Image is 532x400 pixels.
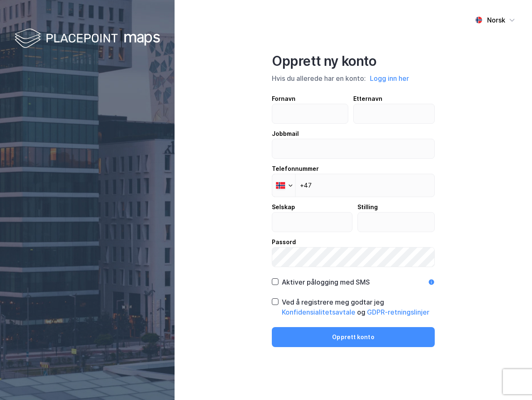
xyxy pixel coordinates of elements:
div: Ved å registrere meg godtar jeg og [282,297,435,317]
button: Logg inn her [367,73,411,84]
div: Etternavn [353,94,435,104]
div: Jobbmail [272,129,435,139]
div: Norsk [487,15,505,25]
button: Opprett konto [272,327,435,347]
div: Hvis du allerede har en konto: [272,73,435,84]
div: Fornavn [272,94,348,104]
img: logo-white.f07954bde2210d2a523dddb988cd2aa7.svg [15,27,160,51]
input: Telefonnummer [272,174,435,197]
div: Opprett ny konto [272,53,435,70]
div: Telefonnummer [272,164,435,174]
div: Norway: + 47 [272,174,295,197]
div: Passord [272,237,435,247]
div: Aktiver pålogging med SMS [282,277,370,287]
div: Stilling [357,202,435,212]
div: Selskap [272,202,352,212]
